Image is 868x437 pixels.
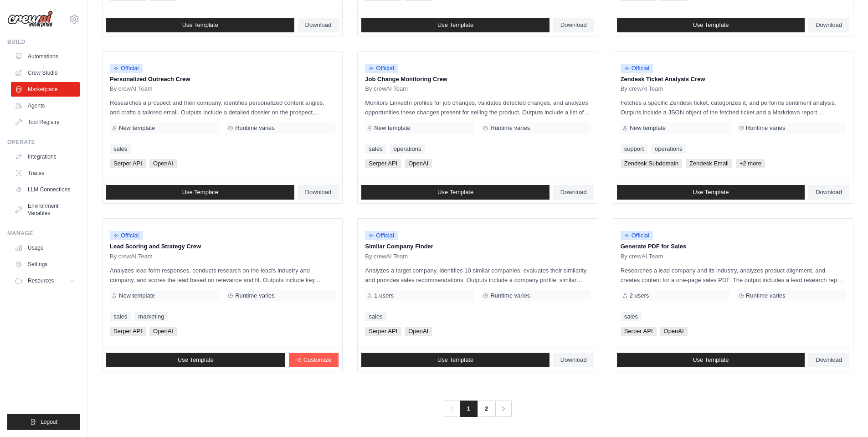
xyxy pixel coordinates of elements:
[298,185,339,200] a: Download
[746,124,786,132] span: Runtime varies
[361,185,550,200] a: Use Template
[621,327,657,336] span: Serper API
[444,401,512,417] nav: Pagination
[110,85,153,93] span: By crewAI Team
[11,241,80,255] a: Usage
[110,312,131,321] a: sales
[693,189,729,196] span: Use Template
[110,144,131,154] a: sales
[816,356,842,364] span: Download
[11,166,80,180] a: Traces
[11,82,80,97] a: Marketplace
[553,185,594,200] a: Download
[110,159,146,168] span: Serper API
[110,231,143,240] span: Official
[11,49,80,64] a: Automations
[305,21,332,29] span: Download
[553,353,594,367] a: Download
[106,18,294,32] a: Use Template
[374,124,410,132] span: New template
[651,144,686,154] a: operations
[289,353,339,367] a: Customize
[298,18,339,32] a: Download
[693,356,729,364] span: Use Template
[808,353,849,367] a: Download
[560,356,587,364] span: Download
[365,253,408,260] span: By crewAI Team
[11,182,80,197] a: LLM Connections
[553,18,594,32] a: Download
[621,75,846,84] p: Zendesk Ticket Analysis Crew
[7,230,80,237] div: Manage
[560,21,587,29] span: Download
[7,414,80,430] button: Logout
[560,189,587,196] span: Download
[110,327,146,336] span: Serper API
[490,124,530,132] span: Runtime varies
[106,185,294,200] a: Use Template
[41,418,57,426] span: Logout
[365,144,386,154] a: sales
[746,292,786,299] span: Runtime varies
[460,401,478,417] span: 1
[110,266,335,285] p: Analyzes lead form responses, conducts research on the lead's industry and company, and scores th...
[361,18,550,32] a: Use Template
[365,312,386,321] a: sales
[617,185,805,200] a: Use Template
[365,242,590,251] p: Similar Company Finder
[303,356,331,364] span: Customize
[11,257,80,272] a: Settings
[630,292,649,299] span: 2 users
[11,98,80,113] a: Agents
[365,231,398,240] span: Official
[11,149,80,164] a: Integrations
[660,327,688,336] span: OpenAI
[405,159,432,168] span: OpenAI
[621,312,642,321] a: sales
[617,18,805,32] a: Use Template
[405,327,432,336] span: OpenAI
[28,277,54,284] span: Resources
[305,189,332,196] span: Download
[7,38,80,46] div: Build
[477,401,495,417] a: 2
[808,18,849,32] a: Download
[149,327,177,336] span: OpenAI
[134,312,168,321] a: marketing
[686,159,732,168] span: Zendesk Email
[106,353,285,367] a: Use Template
[110,253,153,260] span: By crewAI Team
[621,64,653,73] span: Official
[182,189,218,196] span: Use Template
[630,124,666,132] span: New template
[365,98,590,117] p: Monitors LinkedIn profiles for job changes, validates detected changes, and analyzes opportunitie...
[736,159,765,168] span: +2 more
[7,10,53,28] img: Logo
[374,292,394,299] span: 1 users
[816,189,842,196] span: Download
[361,353,550,367] a: Use Template
[621,253,663,260] span: By crewAI Team
[808,185,849,200] a: Download
[365,266,590,285] p: Analyzes a target company, identifies 10 similar companies, evaluates their similarity, and provi...
[110,242,335,251] p: Lead Scoring and Strategy Crew
[365,159,401,168] span: Serper API
[816,21,842,29] span: Download
[621,85,663,93] span: By crewAI Team
[365,75,590,84] p: Job Change Monitoring Crew
[365,64,398,73] span: Official
[437,356,473,364] span: Use Template
[390,144,425,154] a: operations
[621,266,846,285] p: Researches a lead company and its industry, analyzes product alignment, and creates content for a...
[110,98,335,117] p: Researches a prospect and their company, identifies personalized content angles, and crafts a tai...
[621,231,653,240] span: Official
[235,292,275,299] span: Runtime varies
[7,139,80,146] div: Operate
[437,21,473,29] span: Use Template
[149,159,177,168] span: OpenAI
[437,189,473,196] span: Use Template
[11,115,80,129] a: Tool Registry
[365,327,401,336] span: Serper API
[11,273,80,288] button: Resources
[182,21,218,29] span: Use Template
